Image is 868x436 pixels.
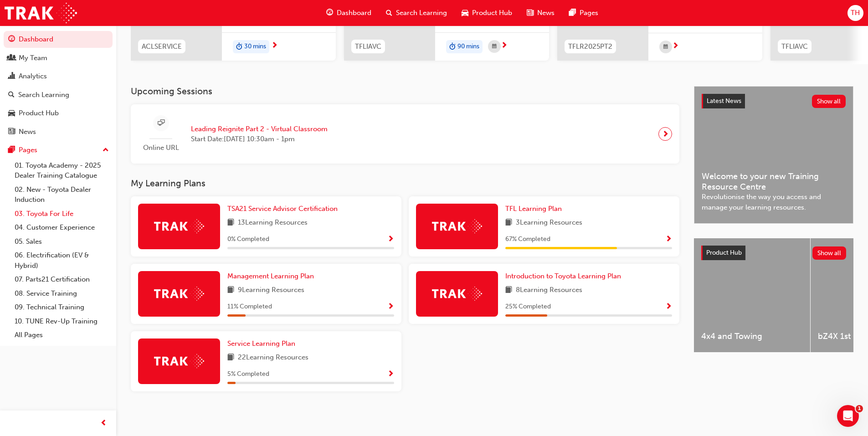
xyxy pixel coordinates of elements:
span: next-icon [501,42,508,50]
span: TH [851,8,860,18]
span: News [537,8,555,18]
div: Analytics [19,71,47,82]
span: book-icon [227,217,234,229]
a: Management Learning Plan [227,271,318,282]
a: Search Learning [4,87,113,103]
a: news-iconNews [519,4,562,22]
span: book-icon [505,217,512,229]
span: Show Progress [387,236,394,244]
span: 13 Learning Resources [238,217,308,229]
span: 67 % Completed [505,234,550,245]
span: Product Hub [472,8,512,18]
a: Latest NewsShow allWelcome to your new Training Resource CentreRevolutionise the way you access a... [694,86,853,224]
span: 30 mins [244,41,266,52]
span: 25 % Completed [505,302,551,312]
a: Service Learning Plan [227,339,299,349]
span: Search Learning [396,8,447,18]
span: Revolutionise the way you access and manage your learning resources. [702,192,846,212]
div: Search Learning [18,90,69,100]
a: 01. Toyota Academy - 2025 Dealer Training Catalogue [11,159,113,183]
a: 06. Electrification (EV & Hybrid) [11,248,113,272]
h3: Upcoming Sessions [131,86,679,97]
a: pages-iconPages [562,4,606,22]
span: 22 Learning Resources [238,352,308,364]
span: book-icon [227,285,234,296]
a: Online URLLeading Reignite Part 2 - Virtual ClassroomStart Date:[DATE] 10:30am - 1pm [138,112,672,157]
span: 0 % Completed [227,234,269,245]
span: TFL Learning Plan [505,205,562,213]
span: calendar-icon [492,41,497,52]
a: 10. TUNE Rev-Up Training [11,314,113,328]
span: search-icon [8,91,15,99]
a: TSA21 Service Advisor Certification [227,204,341,214]
span: guage-icon [326,7,333,19]
a: Product Hub [4,105,113,122]
span: Show Progress [665,236,672,244]
div: Pages [19,145,37,155]
img: Trak [154,287,204,301]
span: Product Hub [706,249,742,256]
button: TH [847,5,863,21]
span: next-icon [271,42,278,50]
h3: My Learning Plans [131,178,679,189]
a: 04. Customer Experience [11,221,113,235]
img: Trak [432,287,482,301]
a: 02. New - Toyota Dealer Induction [11,183,113,207]
span: 11 % Completed [227,302,272,312]
span: car-icon [462,7,468,19]
span: 4x4 and Towing [701,331,803,342]
span: TSA21 Service Advisor Certification [227,205,338,213]
a: Latest NewsShow all [702,94,846,108]
a: All Pages [11,328,113,342]
div: News [19,127,36,137]
span: pages-icon [8,146,15,154]
a: Product HubShow all [701,246,846,260]
iframe: Intercom live chat [837,405,859,427]
span: calendar-icon [663,41,668,53]
div: My Team [19,53,47,63]
a: News [4,123,113,140]
a: car-iconProduct Hub [454,4,519,22]
a: 05. Sales [11,235,113,249]
a: search-iconSearch Learning [379,4,454,22]
button: Show all [812,246,847,260]
a: 07. Parts21 Certification [11,272,113,287]
span: Welcome to your new Training Resource Centre [702,171,846,192]
span: 8 Learning Resources [516,285,582,296]
span: people-icon [8,54,15,62]
span: 1 [856,405,863,412]
span: Show Progress [387,303,394,311]
span: book-icon [227,352,234,364]
span: news-icon [527,7,534,19]
span: prev-icon [100,418,107,429]
span: TFLIAVC [355,41,381,52]
span: 90 mins [457,41,479,52]
button: Show Progress [387,301,394,313]
span: Show Progress [387,370,394,379]
span: car-icon [8,109,15,118]
span: 5 % Completed [227,369,269,380]
a: TFL Learning Plan [505,204,565,214]
span: pages-icon [569,7,576,19]
span: chart-icon [8,72,15,81]
span: Management Learning Plan [227,272,314,280]
span: sessionType_ONLINE_URL-icon [158,118,164,129]
span: news-icon [8,128,15,136]
span: Service Learning Plan [227,339,295,348]
a: Introduction to Toyota Learning Plan [505,271,625,282]
a: 08. Service Training [11,287,113,301]
button: Pages [4,142,113,159]
span: 9 Learning Resources [238,285,304,296]
span: next-icon [662,128,669,140]
a: Dashboard [4,31,113,48]
img: Trak [154,219,204,233]
a: My Team [4,50,113,67]
button: Show Progress [387,234,394,245]
span: up-icon [103,144,109,156]
img: Trak [432,219,482,233]
img: Trak [5,3,77,23]
span: ACLSERVICE [142,41,182,52]
a: 03. Toyota For Life [11,207,113,221]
